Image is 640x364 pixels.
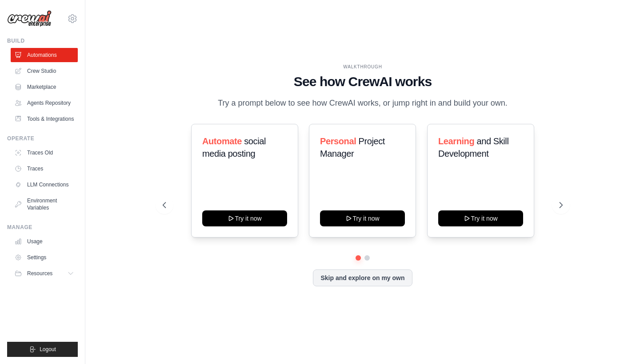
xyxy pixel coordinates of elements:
button: Skip and explore on my own [313,269,412,286]
a: Automations [11,48,78,62]
button: Try it now [438,210,523,226]
a: LLM Connections [11,178,78,192]
div: Manage [7,224,78,231]
span: Automate [202,136,242,146]
a: Marketplace [11,80,78,94]
a: Crew Studio [11,64,78,78]
a: Traces Old [11,146,78,160]
h1: See how CrewAI works [163,74,562,90]
a: Traces [11,162,78,176]
div: Build [7,37,78,44]
span: Personal [320,136,356,146]
button: Logout [7,342,78,357]
button: Try it now [320,210,405,226]
a: Usage [11,234,78,249]
button: Resources [11,266,78,281]
div: Operate [7,135,78,142]
a: Tools & Integrations [11,112,78,126]
a: Environment Variables [11,194,78,215]
span: Logout [40,346,56,353]
div: WALKTHROUGH [163,63,562,70]
span: Resources [27,270,52,277]
span: and Skill Development [438,136,508,158]
img: Logo [7,10,52,27]
a: Agents Repository [11,96,78,110]
a: Settings [11,250,78,265]
p: Try a prompt below to see how CrewAI works, or jump right in and build your own. [213,97,512,110]
button: Try it now [202,210,287,226]
span: Learning [438,136,474,146]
